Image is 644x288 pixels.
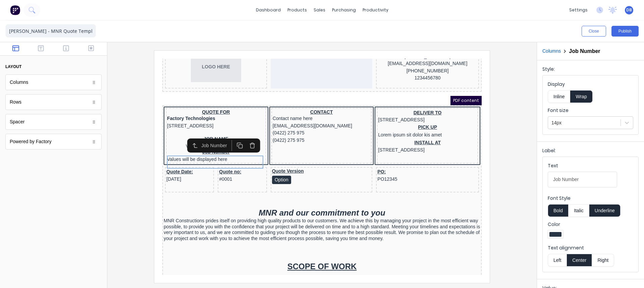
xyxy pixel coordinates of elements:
[110,56,208,64] div: Contact name here
[1,149,318,159] div: MNR and our commitment to you
[110,110,209,125] div: Quote VersionOption
[5,114,102,130] div: Spacer
[548,221,633,228] label: Color
[10,118,24,125] div: Spacer
[548,81,633,88] label: Display
[5,134,102,150] div: Powered by Factory
[71,81,84,92] button: Duplicate
[5,56,103,64] div: Factory Technologies
[215,110,315,124] div: PO:PO12345
[548,204,568,217] button: Bold
[216,80,315,95] div: INSTALL AT[STREET_ADDRESS]
[567,254,592,267] button: Center
[4,110,50,124] div: Quote Date:[DATE]
[548,195,633,201] label: Font Style
[39,83,68,90] div: Job Number
[329,5,359,15] div: purchasing
[284,5,310,15] div: products
[1,159,318,183] div: MNR Constructions prides itself on providing high quality products to our customers. We achieve t...
[626,7,632,13] span: DB
[542,66,639,75] div: Style:
[592,254,614,267] button: Right
[548,244,633,251] label: Text alignment
[216,51,315,65] div: DELIVER TO[STREET_ADDRESS]
[5,77,103,91] div: JOB NAMEValues will be displayed here
[57,110,103,124] div: Quote no:#0001
[110,51,208,57] div: CONTACT
[611,26,639,37] button: Publish
[110,78,208,85] div: (0422) 275 975
[548,172,617,187] input: Text
[570,90,592,103] button: Wrap
[359,5,392,15] div: productivity
[215,9,315,16] div: [PHONE_NUMBER]
[10,99,21,106] div: Rows
[288,37,319,47] span: PDF content
[548,90,570,103] button: Inline
[1,203,318,213] div: SCOPE OF WORK
[542,147,639,157] div: Label:
[5,94,102,110] div: Rows
[216,65,315,81] div: PICK UPLorem ipsum sit dolor kis amet
[582,26,606,37] button: Close
[215,1,315,9] div: [EMAIL_ADDRESS][DOMAIN_NAME]
[253,5,284,15] a: dashboard
[542,48,561,55] button: Columns
[10,5,20,15] img: Factory
[1,108,318,136] div: Quote Date:[DATE]Quote no:#0001Quote VersionOptionPO:PO12345
[5,61,102,72] button: layout
[548,254,567,267] button: Left
[26,81,39,92] button: Select parent
[310,5,329,15] div: sales
[589,204,621,217] button: Underline
[1,48,318,108] div: QUOTE FORFactory Technologies[STREET_ADDRESS]JOB NAMEValues will be displayed hereJob NumberValue...
[5,24,96,38] input: Enter template name here
[110,64,208,71] div: [EMAIL_ADDRESS][DOMAIN_NAME]
[566,5,591,15] div: settings
[548,162,617,172] div: Text
[5,51,103,57] div: QUOTE FOR
[5,74,102,90] div: Columns
[10,138,52,145] div: Powered by Factory
[5,91,103,104] div: Job NumberValues will be displayed here
[548,107,633,114] label: Font size
[569,48,600,54] h2: Job Number
[10,79,28,86] div: Columns
[110,71,208,78] div: (0422) 275 975
[5,64,21,70] div: layout
[568,204,589,217] button: Italic
[215,16,315,23] div: 1234456780
[5,64,103,71] div: [STREET_ADDRESS]
[84,81,96,92] button: Delete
